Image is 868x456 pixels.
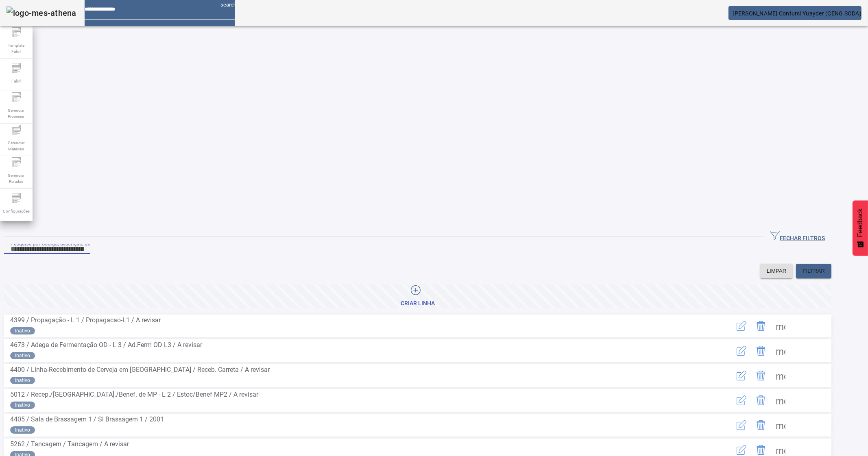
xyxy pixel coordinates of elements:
button: Delete [751,341,771,360]
button: Delete [751,366,771,385]
button: Delete [751,415,771,435]
span: 4673 / Adega de Fermentação OD - L 3 / Ad.Ferm OD L3 / A revisar [10,341,202,349]
button: Mais [771,316,790,336]
button: Mais [771,391,790,410]
span: Inativo [15,402,30,409]
button: FECHAR FILTROS [763,229,831,244]
button: Mais [771,366,790,385]
span: Inativo [15,377,30,384]
span: Gerenciar Paradas [4,170,28,187]
mat-label: Pesquise por Código, descrição, descrição abreviada ou descrição SAP [11,241,172,246]
button: Mais [771,341,790,360]
span: FECHAR FILTROS [770,230,825,243]
button: Feedback - Mostrar pesquisa [853,200,868,256]
img: logo-mes-athena [7,7,76,20]
span: Gerenciar Processo [4,105,28,122]
div: Criar linha [401,300,435,308]
span: LIMPAR [767,267,787,275]
span: 4400 / Linha-Recebimento de Cerveja em [GEOGRAPHIC_DATA] / Receb. Carreta / A revisar [10,366,270,373]
span: FILTRAR [803,267,825,275]
span: [PERSON_NAME] Contursi Yuayder (CENG SODA) [733,10,862,17]
span: Feedback [857,208,864,237]
button: FILTRAR [796,264,831,278]
button: Delete [751,391,771,410]
span: Inativo [15,327,30,334]
span: Inativo [15,352,30,359]
button: Delete [751,316,771,336]
span: Gerenciar Materiais [4,137,28,154]
span: Configurações [0,206,32,217]
button: Criar linha [4,284,831,308]
button: LIMPAR [760,264,793,278]
span: 4405 / Sala de Brassagem 1 / Sl Brassagem 1 / 2001 [10,415,164,423]
span: 5262 / Tancagem / Tancagem / A revisar [10,440,129,448]
span: 4399 / Propagação - L 1 / Propagacao-L1 / A revisar [10,316,161,324]
span: Template Fabril [4,40,28,57]
button: Mais [771,415,790,435]
span: Fabril [9,76,24,87]
span: Inativo [15,426,30,434]
span: 5012 / Recep./[GEOGRAPHIC_DATA]./Benef. de MP - L 2 / Estoc/Benef MP2 / A revisar [10,391,258,398]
